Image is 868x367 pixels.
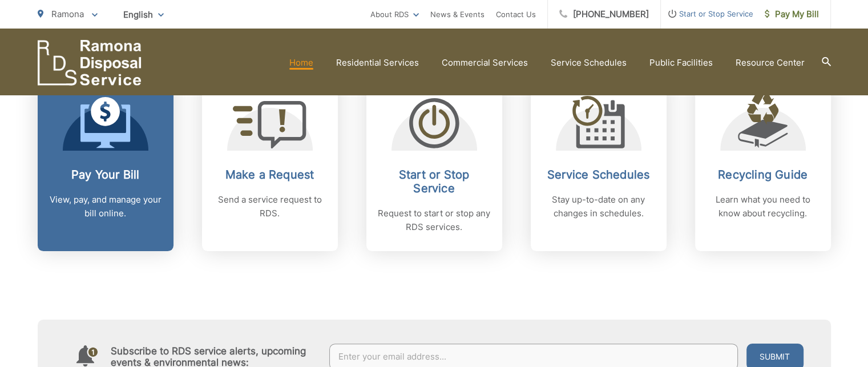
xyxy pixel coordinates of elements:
[51,9,84,19] span: Ramona
[213,168,326,182] h2: Make a Request
[542,168,655,182] h2: Service Schedules
[430,7,485,21] a: News & Events
[289,56,313,70] a: Home
[765,7,819,21] span: Pay My Bill
[695,76,831,251] a: Recycling Guide Learn what you need to know about recycling.
[336,56,419,70] a: Residential Services
[531,76,667,251] a: Service Schedules Stay up-to-date on any changes in schedules.
[38,76,173,251] a: Pay Your Bill View, pay, and manage your bill online.
[370,7,419,21] a: About RDS
[202,76,338,251] a: Make a Request Send a service request to RDS.
[378,168,491,195] h2: Start or Stop Service
[213,193,326,220] p: Send a service request to RDS.
[496,7,536,21] a: Contact Us
[649,56,713,70] a: Public Facilities
[551,56,627,70] a: Service Schedules
[38,40,142,86] a: EDCD logo. Return to the homepage.
[442,56,528,70] a: Commercial Services
[542,193,655,220] p: Stay up-to-date on any changes in schedules.
[115,5,172,25] span: English
[378,207,491,234] p: Request to start or stop any RDS services.
[706,168,819,182] h2: Recycling Guide
[736,56,805,70] a: Resource Center
[49,193,162,220] p: View, pay, and manage your bill online.
[706,193,819,220] p: Learn what you need to know about recycling.
[49,168,162,182] h2: Pay Your Bill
